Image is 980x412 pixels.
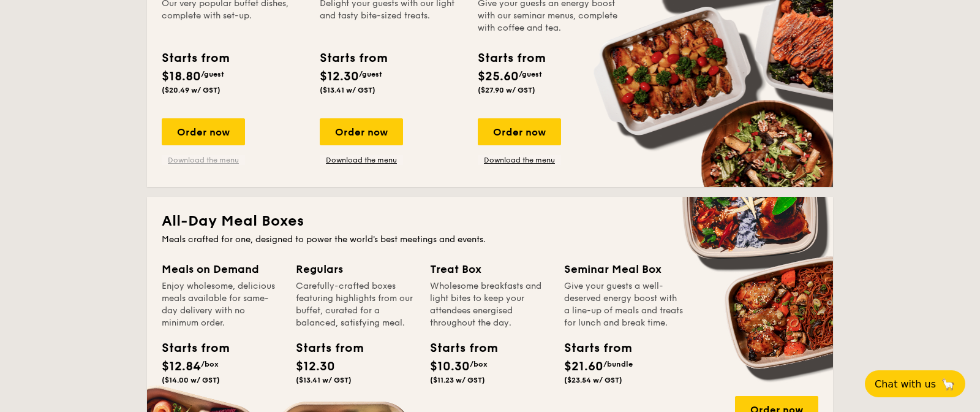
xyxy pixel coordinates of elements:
span: ($23.54 w/ GST) [564,376,622,384]
span: $18.80 [162,69,201,84]
button: Chat with us🦙 [865,370,965,397]
span: /guest [201,70,224,78]
span: ($13.41 w/ GST) [296,376,352,384]
span: Chat with us [875,378,936,390]
div: Starts from [564,339,619,357]
div: Starts from [478,49,545,67]
div: Starts from [430,339,485,357]
div: Order now [320,118,403,145]
span: /box [470,360,488,368]
div: Treat Box [430,261,549,278]
span: ($13.41 w/ GST) [320,86,375,94]
div: Starts from [162,49,228,67]
span: /guest [359,70,382,78]
span: 🦙 [941,377,956,391]
div: Wholesome breakfasts and light bites to keep your attendees energised throughout the day. [430,280,549,329]
span: $12.84 [162,359,201,374]
div: Meals on Demand [162,261,281,278]
span: /bundle [603,360,633,368]
div: Starts from [320,49,386,67]
a: Download the menu [162,155,245,165]
div: Order now [162,118,245,145]
span: /box [201,360,219,368]
div: Starts from [296,339,351,357]
span: ($11.23 w/ GST) [430,376,485,384]
div: Meals crafted for one, designed to power the world's best meetings and events. [162,234,818,246]
div: Carefully-crafted boxes featuring highlights from our buffet, curated for a balanced, satisfying ... [296,280,415,329]
h2: All-Day Meal Boxes [162,212,818,231]
div: Give your guests a well-deserved energy boost with a line-up of meals and treats for lunch and br... [564,280,684,329]
span: $10.30 [430,359,470,374]
a: Download the menu [320,155,403,165]
span: $25.60 [478,69,519,84]
div: Enjoy wholesome, delicious meals available for same-day delivery with no minimum order. [162,280,281,329]
span: /guest [519,70,542,78]
span: ($27.90 w/ GST) [478,86,535,94]
a: Download the menu [478,155,561,165]
div: Seminar Meal Box [564,261,684,278]
div: Order now [478,118,561,145]
div: Regulars [296,261,415,278]
span: $21.60 [564,359,603,374]
span: $12.30 [296,359,335,374]
span: ($14.00 w/ GST) [162,376,220,384]
span: ($20.49 w/ GST) [162,86,221,94]
span: $12.30 [320,69,359,84]
div: Starts from [162,339,217,357]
